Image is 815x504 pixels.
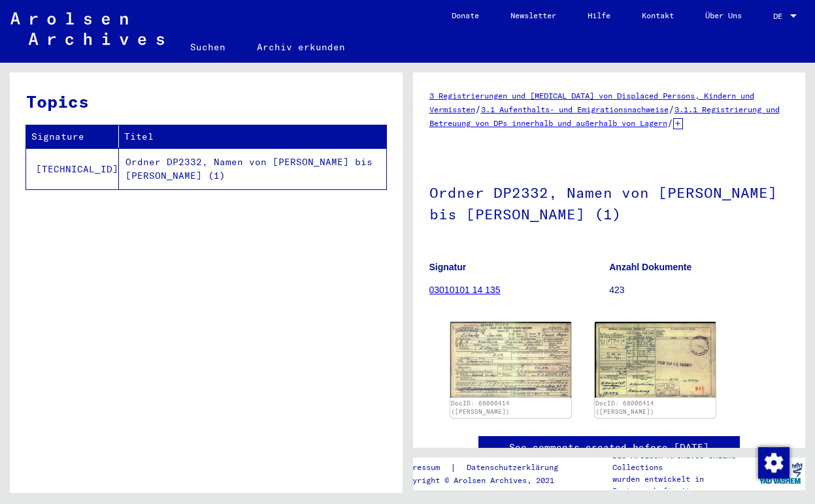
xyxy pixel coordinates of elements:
[756,457,805,490] img: yv_logo.png
[26,89,386,114] h3: Topics
[481,104,669,114] a: 3.1 Aufenthalts- und Emigrationsnachweise
[175,31,241,63] a: Suchen
[241,31,361,63] a: Archiv erkunden
[475,103,481,115] span: /
[399,461,574,475] div: |
[595,322,716,398] img: 002.jpg
[429,91,754,114] a: 3 Registrierungen und [MEDICAL_DATA] von Displaced Persons, Kindern und Vermissten
[429,262,467,272] b: Signatur
[26,148,119,189] td: [TECHNICAL_ID]
[450,322,571,398] img: 001.jpg
[429,285,501,295] a: 03010101 14 135
[10,12,164,45] img: Arolsen_neg.svg
[509,441,709,454] a: See comments created before [DATE]
[26,125,119,148] th: Signature
[612,473,756,497] p: wurden entwickelt in Partnerschaft mit
[119,148,386,189] td: Ordner DP2332, Namen von [PERSON_NAME] bis [PERSON_NAME] (1)
[669,103,674,115] span: /
[609,283,789,297] p: 423
[429,163,790,242] h1: Ordner DP2332, Namen von [PERSON_NAME] bis [PERSON_NAME] (1)
[451,400,510,416] a: DocID: 68006414 ([PERSON_NAME])
[119,125,386,148] th: Titel
[667,117,673,129] span: /
[773,12,788,21] span: DE
[612,450,756,473] p: Die Arolsen Archives Online-Collections
[609,262,691,272] b: Anzahl Dokumente
[595,400,654,416] a: DocID: 68006414 ([PERSON_NAME])
[758,447,790,479] img: Zustimmung ändern
[399,475,574,486] p: Copyright © Arolsen Archives, 2021
[456,461,574,475] a: Datenschutzerklärung
[399,461,450,475] a: Impressum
